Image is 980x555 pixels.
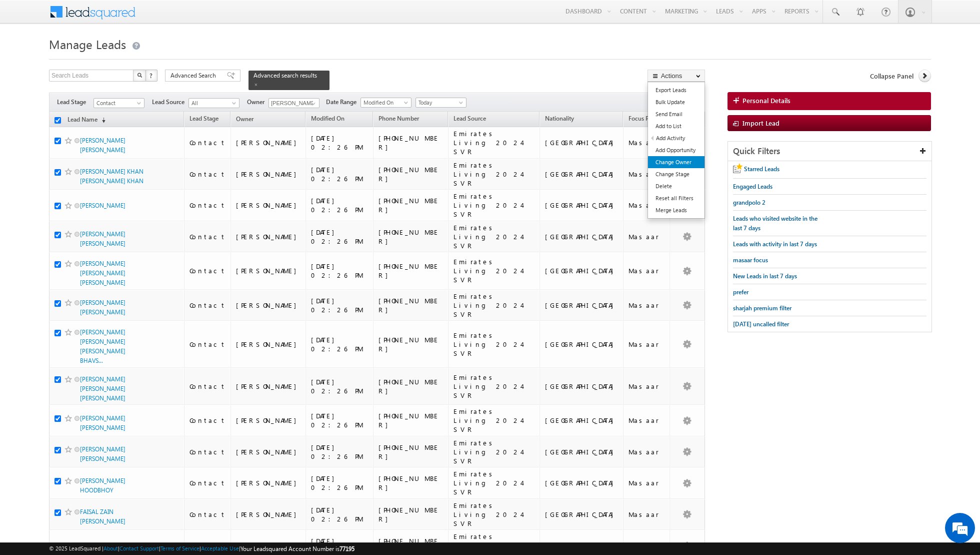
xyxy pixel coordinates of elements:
div: Masaar [628,447,665,456]
div: Masaar [628,232,665,241]
div: [DATE] 02:26 PM [311,335,368,353]
a: Add to List [648,120,704,132]
div: [PHONE_NUMBER] [378,296,443,314]
a: Modified On [360,98,411,108]
div: Masaar [628,340,665,349]
div: Masaar [628,301,665,310]
div: Emirates Living 2024 SVR [453,129,535,156]
span: masaar focus [733,256,768,264]
span: grandpolo 2 [733,199,765,206]
div: Masaar [628,478,665,487]
div: [PHONE_NUMBER] [378,335,443,353]
div: Emirates Living 2024 SVR [453,331,535,358]
span: Contact [94,99,141,108]
div: [PERSON_NAME] [236,266,301,275]
div: [PERSON_NAME] [236,201,301,210]
div: [DATE] 02:26 PM [311,505,368,523]
a: Merge Leads [648,204,704,216]
span: Focus Project [628,115,664,122]
div: Masaar [628,266,665,275]
a: Add Opportunity [648,144,704,156]
div: [GEOGRAPHIC_DATA] [545,170,618,179]
a: Lead Stage [184,113,223,126]
a: [PERSON_NAME] [PERSON_NAME] [PERSON_NAME] [80,260,125,286]
span: Advanced search results [253,72,317,79]
div: [PHONE_NUMBER] [378,377,443,395]
a: Contact Support [119,545,159,551]
span: ? [149,71,154,80]
span: Lead Stage [189,115,218,122]
div: Emirates Living 2024 SVR [453,373,535,400]
div: Emirates Living 2024 SVR [453,292,535,319]
div: [PHONE_NUMBER] [378,228,443,246]
a: Modified On [306,113,349,126]
div: Emirates Living 2024 SVR [453,469,535,496]
div: Contact [189,416,226,425]
div: [PERSON_NAME] [236,232,301,241]
span: Your Leadsquared Account Number is [240,545,354,552]
div: Contact [189,340,226,349]
div: Chat with us now [52,53,168,66]
div: [DATE] 02:26 PM [311,165,368,183]
div: [PERSON_NAME] [236,382,301,391]
span: Manage Leads [49,36,126,52]
div: [DATE] 02:26 PM [311,134,368,152]
a: [PERSON_NAME] [PERSON_NAME] [80,445,125,462]
span: Lead Source [453,115,486,122]
div: Contact [189,541,226,550]
a: [PERSON_NAME] [PERSON_NAME] [80,299,125,316]
div: Contact [189,382,226,391]
a: Bulk Update [648,96,704,108]
div: Masaar [628,382,665,391]
div: [GEOGRAPHIC_DATA] [545,478,618,487]
div: [DATE] 02:26 PM [311,474,368,492]
a: Terms of Service [160,545,199,551]
span: Modified On [311,115,344,122]
div: [GEOGRAPHIC_DATA] [545,382,618,391]
div: [DATE] 02:26 PM [311,377,368,395]
span: prefer [733,288,748,296]
div: [GEOGRAPHIC_DATA] [545,266,618,275]
div: [PHONE_NUMBER] [378,505,443,523]
div: Contact [189,510,226,519]
div: [GEOGRAPHIC_DATA] [545,301,618,310]
a: Send Email [648,108,704,120]
a: Delete [648,180,704,192]
a: Show All Items [306,99,318,109]
a: Acceptable Use [201,545,239,551]
span: Lead Stage [57,98,93,107]
div: [PHONE_NUMBER] [378,411,443,429]
a: Reset all Filters [648,192,704,204]
div: Contact [189,201,226,210]
div: [GEOGRAPHIC_DATA] [545,138,618,147]
span: Leads who visited website in the last 7 days [733,215,817,232]
div: Contact [189,266,226,275]
div: Contact [189,478,226,487]
div: Masaar [628,201,665,210]
img: d_60004797649_company_0_60004797649 [17,53,42,66]
img: Search [137,73,142,78]
span: Import Lead [742,119,779,127]
a: Change Stage [648,168,704,180]
a: About [103,545,118,551]
div: Contact [189,170,226,179]
a: Change Owner [648,156,704,168]
button: Actions [647,70,705,82]
a: Focus Project [623,113,669,126]
a: Nationality [540,113,579,126]
a: Phone Number [373,113,424,126]
div: [PHONE_NUMBER] [378,536,443,554]
span: Owner [236,115,253,123]
div: [DATE] 02:26 PM [311,228,368,246]
a: FAISAL ZAIN [PERSON_NAME] [80,508,125,525]
div: [PHONE_NUMBER] [378,134,443,152]
span: Today [416,98,463,107]
span: New Leads in last 7 days [733,272,797,280]
a: Today [415,98,466,108]
div: [GEOGRAPHIC_DATA] [545,232,618,241]
div: [PERSON_NAME] [236,301,301,310]
a: All [188,98,239,108]
span: Lead Source [152,98,188,107]
div: Masaar [628,416,665,425]
div: [PHONE_NUMBER] [378,474,443,492]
